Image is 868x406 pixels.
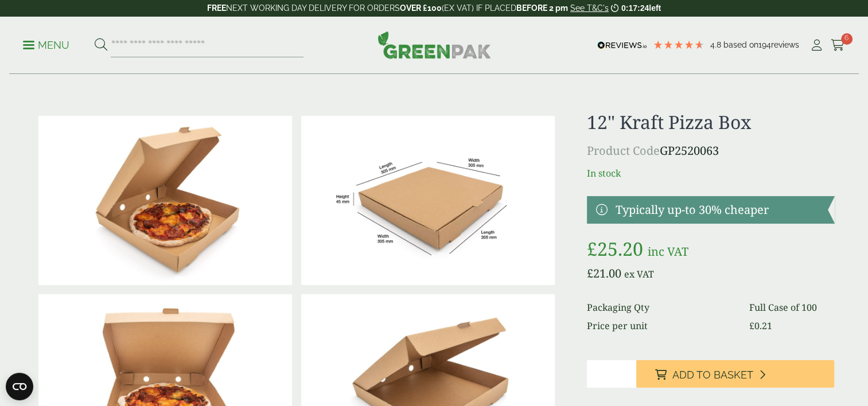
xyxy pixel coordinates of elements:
[749,319,772,332] bdi: 0.21
[516,3,568,13] strong: BEFORE 2 pm
[672,369,753,381] span: Add to Basket
[624,268,654,280] span: ex VAT
[758,40,771,49] span: 194
[710,40,723,49] span: 4.8
[587,166,834,180] p: In stock
[723,40,758,49] span: Based on
[377,31,491,58] img: GreenPak Supplies
[23,38,69,50] a: Menu
[749,319,754,332] span: £
[831,37,845,54] a: 6
[587,236,597,261] span: £
[587,319,735,333] dt: Price per unit
[831,40,845,51] i: Cart
[621,3,649,13] span: 0:17:24
[38,116,292,285] img: 12.5
[636,360,834,388] button: Add to Basket
[749,300,835,314] dd: Full Case of 100
[809,40,824,51] i: My Account
[207,3,226,13] strong: FREE
[771,40,799,49] span: reviews
[587,143,660,158] span: Product Code
[301,116,555,285] img: Pizza_12
[587,111,834,133] h1: 12" Kraft Pizza Box
[648,244,688,259] span: inc VAT
[587,266,593,281] span: £
[649,3,661,13] span: left
[653,40,704,50] div: 4.78 Stars
[587,236,643,261] bdi: 25.20
[587,142,834,159] p: GP2520063
[23,38,69,52] p: Menu
[570,3,609,13] a: See T&C's
[400,3,442,13] strong: OVER £100
[587,266,621,281] bdi: 21.00
[6,373,33,400] button: Open CMP widget
[597,41,647,49] img: REVIEWS.io
[587,300,735,314] dt: Packaging Qty
[841,33,853,45] span: 6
